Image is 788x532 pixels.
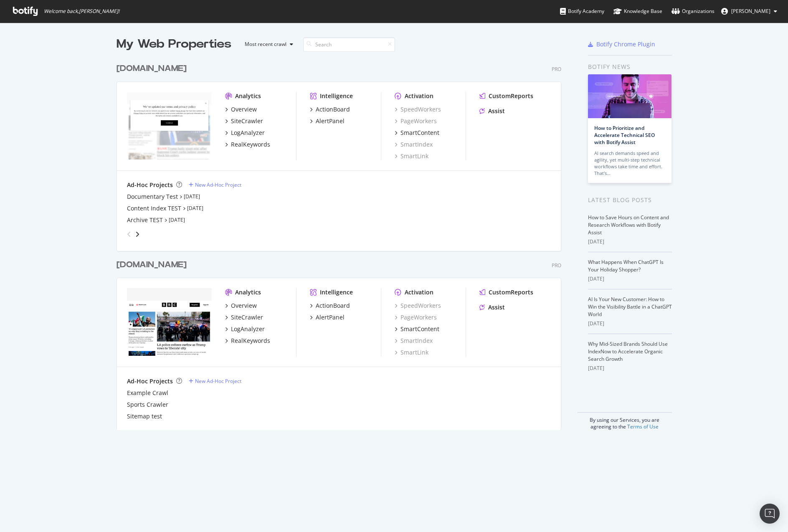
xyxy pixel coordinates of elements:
div: Activation [405,92,433,100]
img: How to Prioritize and Accelerate Technical SEO with Botify Assist [588,74,671,118]
div: [DATE] [588,365,672,372]
div: ActionBoard [316,105,350,114]
div: [DOMAIN_NAME] [117,259,187,271]
a: Assist [479,107,505,115]
a: PageWorkers [395,117,437,125]
span: Welcome back, [PERSON_NAME] ! [44,8,119,15]
div: LogAnalyzer [231,325,265,333]
div: Intelligence [320,92,353,100]
div: New Ad-Hoc Project [195,181,241,188]
a: AI Is Your New Customer: How to Win the Visibility Battle in a ChatGPT World [588,296,672,318]
a: How to Save Hours on Content and Research Workflows with Botify Assist [588,214,669,236]
a: ActionBoard [310,301,350,310]
a: [DOMAIN_NAME] [117,259,190,271]
a: Why Mid-Sized Brands Should Use IndexNow to Accelerate Organic Search Growth [588,340,668,362]
a: RealKeywords [225,140,270,149]
a: Sitemap test [127,412,162,421]
a: Example Crawl [127,389,168,397]
div: Most recent crawl [245,42,286,47]
a: [DATE] [169,216,185,223]
div: Pro [552,262,561,269]
div: angle-left [124,228,134,241]
div: [DATE] [588,275,672,283]
div: Botify Academy [560,7,604,15]
div: RealKeywords [231,140,270,149]
a: [DOMAIN_NAME] [117,63,190,75]
div: [DOMAIN_NAME] [117,63,187,75]
a: Assist [479,303,505,312]
div: CustomReports [489,92,533,100]
a: Sports Crawler [127,400,168,409]
a: SmartIndex [395,140,433,149]
a: SpeedWorkers [395,301,441,310]
div: SmartContent [400,325,439,333]
a: How to Prioritize and Accelerate Technical SEO with Botify Assist [594,124,655,146]
div: RealKeywords [231,337,270,345]
a: Documentary Test [127,193,178,201]
div: SiteCrawler [231,117,263,125]
a: [DATE] [187,205,203,212]
a: SpeedWorkers [395,105,441,114]
button: [PERSON_NAME] [715,5,784,18]
a: SmartLink [395,152,428,160]
div: SmartContent [400,129,439,137]
div: Analytics [235,288,261,296]
div: Assist [488,107,505,115]
a: SiteCrawler [225,117,263,125]
div: Pro [552,66,561,73]
a: Content Index TEST [127,204,181,213]
a: AlertPanel [310,117,345,125]
a: Terms of Use [627,423,659,430]
a: AlertPanel [310,313,345,322]
div: Ad-Hoc Projects [127,181,173,189]
div: AlertPanel [316,313,345,322]
span: Richard Nazarewicz [731,8,770,15]
a: New Ad-Hoc Project [189,377,241,385]
a: SmartContent [395,129,439,137]
a: [DATE] [184,193,200,200]
button: Most recent crawl [238,38,296,51]
a: SiteCrawler [225,313,263,322]
div: LogAnalyzer [231,129,265,137]
div: Overview [231,105,257,114]
img: www.bbc.com [127,92,212,160]
div: Intelligence [320,288,353,296]
div: Analytics [235,92,261,100]
div: AI search demands speed and agility, yet multi-step technical workflows take time and effort. Tha... [594,150,665,177]
a: Archive TEST [127,216,163,224]
div: PageWorkers [395,313,437,322]
img: www.bbc.co.uk [127,288,212,356]
div: New Ad-Hoc Project [195,377,241,385]
a: Overview [225,105,257,114]
div: ActionBoard [316,301,350,310]
div: Botify news [588,62,672,71]
div: By using our Services, you are agreeing to the [578,412,672,430]
a: RealKeywords [225,337,270,345]
div: Knowledge Base [613,7,662,15]
a: ActionBoard [310,105,350,114]
div: Assist [488,303,505,312]
a: SmartIndex [395,337,433,345]
div: angle-right [134,230,140,238]
div: grid [117,53,568,430]
div: Latest Blog Posts [588,195,672,205]
a: Overview [225,301,257,310]
div: AlertPanel [316,117,345,125]
div: Ad-Hoc Projects [127,377,173,385]
a: CustomReports [479,92,533,100]
div: SiteCrawler [231,313,263,322]
a: SmartLink [395,348,428,357]
input: Search [303,37,395,52]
